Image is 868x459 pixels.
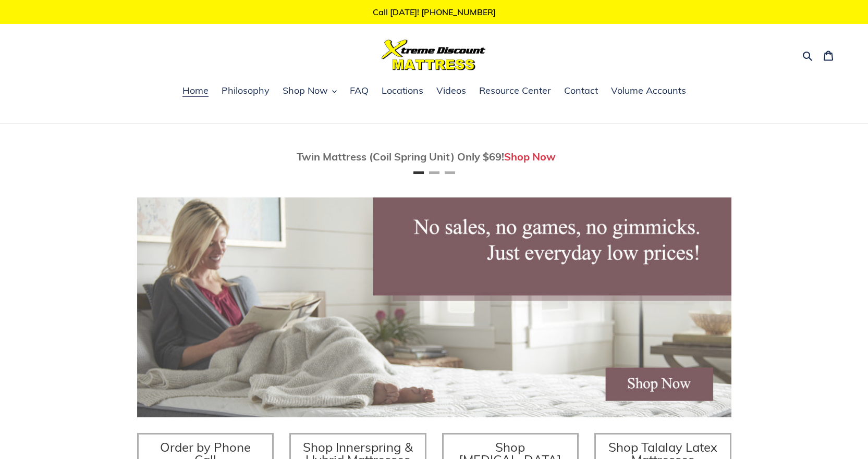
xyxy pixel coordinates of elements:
[474,83,556,99] a: Resource Center
[283,84,328,97] span: Shop Now
[564,84,598,97] span: Contact
[504,150,556,163] a: Shop Now
[216,83,275,99] a: Philosophy
[429,171,439,174] button: Page 2
[277,83,342,99] button: Shop Now
[297,150,504,163] span: Twin Mattress (Coil Spring Unit) Only $69!
[345,83,374,99] a: FAQ
[611,84,686,97] span: Volume Accounts
[445,171,455,174] button: Page 3
[559,83,603,99] a: Contact
[376,83,429,99] a: Locations
[413,171,424,174] button: Page 1
[177,83,214,99] a: Home
[137,197,731,417] img: herobannermay2022-1652879215306_1200x.jpg
[382,84,423,97] span: Locations
[431,83,471,99] a: Videos
[479,84,551,97] span: Resource Center
[606,83,691,99] a: Volume Accounts
[350,84,369,97] span: FAQ
[436,84,466,97] span: Videos
[222,84,270,97] span: Philosophy
[382,40,486,70] img: Xtreme Discount Mattress
[182,84,209,97] span: Home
